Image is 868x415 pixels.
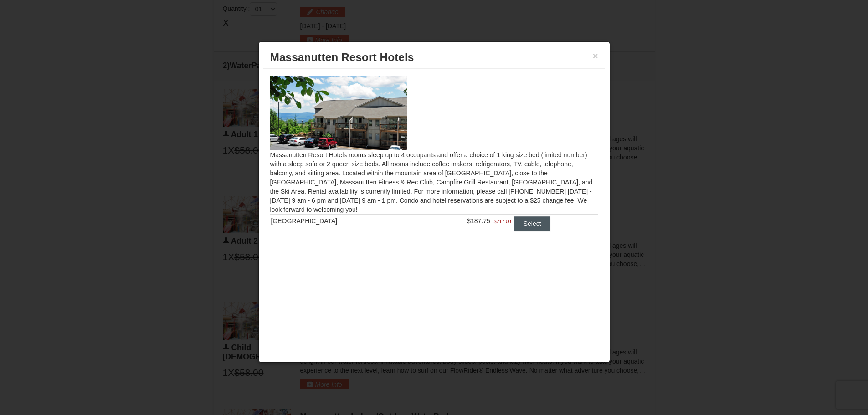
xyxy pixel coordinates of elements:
button: × [593,51,598,61]
span: $217.00 [494,217,511,226]
span: $187.75 [467,217,490,225]
button: Select [514,216,550,231]
div: Massanutten Resort Hotels rooms sleep up to 4 occupants and offer a choice of 1 king size bed (li... [263,69,605,249]
div: [GEOGRAPHIC_DATA] [271,216,414,225]
span: Massanutten Resort Hotels [270,51,414,63]
img: 19219026-1-e3b4ac8e.jpg [270,76,407,150]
